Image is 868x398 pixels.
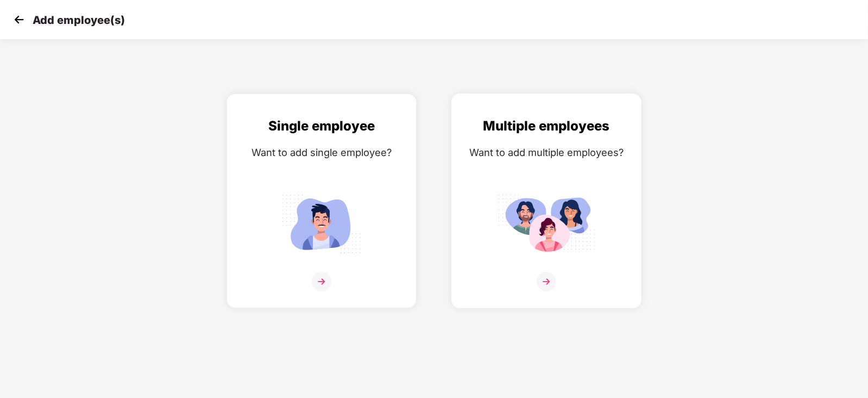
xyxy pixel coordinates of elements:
[33,14,125,27] p: Add employee(s)
[463,145,630,160] div: Want to add multiple employees?
[273,190,370,258] img: svg+xml;base64,PHN2ZyB4bWxucz0iaHR0cDovL3d3dy53My5vcmcvMjAwMC9zdmciIGlkPSJTaW5nbGVfZW1wbG95ZWUiIH...
[312,272,331,291] img: svg+xml;base64,PHN2ZyB4bWxucz0iaHR0cDovL3d3dy53My5vcmcvMjAwMC9zdmciIHdpZHRoPSIzNiIgaGVpZ2h0PSIzNi...
[238,145,405,160] div: Want to add single employee?
[11,11,27,28] img: svg+xml;base64,PHN2ZyB4bWxucz0iaHR0cDovL3d3dy53My5vcmcvMjAwMC9zdmciIHdpZHRoPSIzMCIgaGVpZ2h0PSIzMC...
[463,116,630,136] div: Multiple employees
[537,272,556,291] img: svg+xml;base64,PHN2ZyB4bWxucz0iaHR0cDovL3d3dy53My5vcmcvMjAwMC9zdmciIHdpZHRoPSIzNiIgaGVpZ2h0PSIzNi...
[238,116,405,136] div: Single employee
[498,190,595,258] img: svg+xml;base64,PHN2ZyB4bWxucz0iaHR0cDovL3d3dy53My5vcmcvMjAwMC9zdmciIGlkPSJNdWx0aXBsZV9lbXBsb3llZS...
